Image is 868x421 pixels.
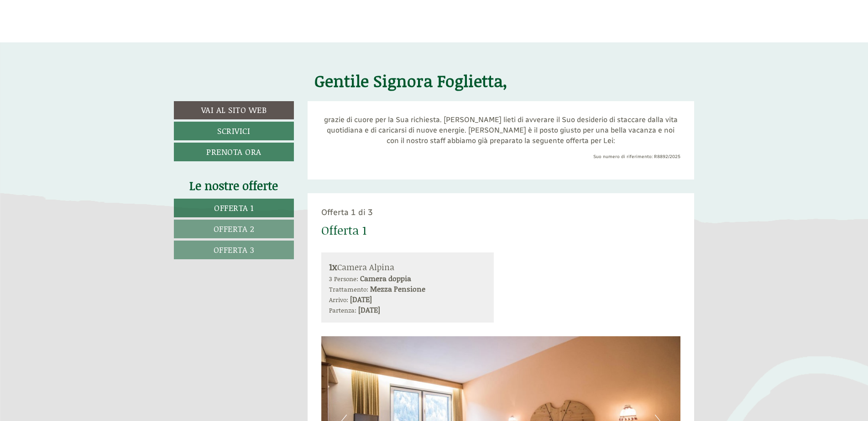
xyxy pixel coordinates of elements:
span: Offerta 3 [214,244,255,256]
span: Offerta 2 [214,223,255,235]
h1: Gentile Signora Foglietta, [314,72,507,90]
span: Offerta 1 di 3 [321,207,373,217]
div: Offerta 1 [321,222,366,239]
a: Vai al sito web [174,101,294,119]
small: Trattamento: [329,284,368,294]
b: Mezza Pensione [370,283,425,294]
a: Prenota ora [174,143,294,161]
a: Scrivici [174,122,294,140]
span: Offerta 1 [214,202,254,214]
span: Suo numero di riferimento: R8892/2025 [593,154,680,159]
small: 3 Persone: [329,274,358,283]
b: Camera doppia [360,273,411,283]
small: Partenza: [329,305,356,315]
p: grazie di cuore per la Sua richiesta. [PERSON_NAME] lieti di avverare il Suo desiderio di staccar... [321,115,681,146]
div: Camera Alpina [329,260,486,273]
b: [DATE] [358,304,380,315]
small: Arrivo: [329,295,348,304]
div: Le nostre offerte [174,177,294,194]
b: 1x [329,260,337,273]
b: [DATE] [350,294,372,304]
